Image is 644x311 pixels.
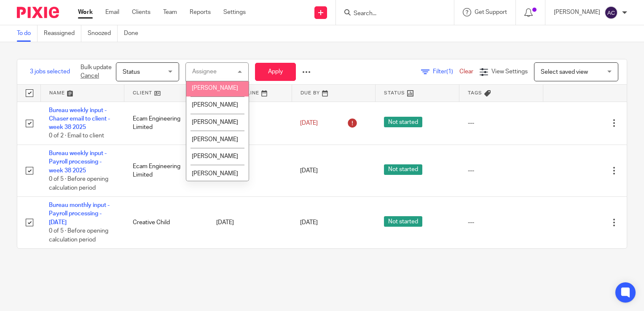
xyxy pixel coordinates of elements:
div: Assignee [192,69,217,75]
img: Pixie [17,7,59,18]
div: --- [468,166,535,175]
p: Bulk update [80,63,112,80]
a: Snoozed [88,25,118,42]
span: [PERSON_NAME] [192,102,238,108]
span: Not started [384,216,422,227]
span: Tags [468,91,482,95]
span: Filter [433,69,459,75]
td: [DATE] [208,145,292,197]
a: Settings [223,8,246,16]
a: Clear [459,69,473,75]
span: 0 of 5 · Before opening calculation period [49,176,108,191]
a: Reassigned [44,25,81,42]
td: [DATE] [208,197,292,249]
span: View Settings [491,69,528,75]
td: Ecam Engineering Limited [124,102,208,145]
span: [DATE] [300,120,318,126]
span: [DATE] [300,220,318,225]
button: Apply [255,63,296,81]
div: --- [468,218,535,227]
a: Clients [132,8,150,16]
img: svg%3E [604,6,618,19]
span: [PERSON_NAME] [192,119,238,125]
span: [PERSON_NAME] [192,85,238,91]
a: Bureau weekly input - Chaser email to client - week 38 2025 [49,107,110,131]
a: Work [78,8,93,16]
span: Select saved view [541,69,588,75]
td: [DATE] [208,102,292,145]
span: [DATE] [300,168,318,174]
span: 0 of 2 · Email to client [49,133,104,139]
td: Creative Child [124,197,208,249]
a: Bureau weekly input - Payroll processing - week 38 2025 [49,150,107,174]
div: --- [468,119,535,127]
span: 0 of 5 · Before opening calculation period [49,228,108,243]
a: Email [105,8,119,16]
span: 3 jobs selected [30,67,70,76]
a: Team [163,8,177,16]
span: [PERSON_NAME] [192,153,238,159]
p: [PERSON_NAME] [554,8,600,16]
span: Status [123,69,140,75]
a: Cancel [80,73,99,79]
span: [PERSON_NAME] [192,171,238,177]
input: Search [353,10,429,18]
a: Reports [190,8,211,16]
a: Bureau monthly input - Payroll processing - [DATE] [49,202,110,225]
span: [PERSON_NAME] [192,137,238,142]
span: (1) [446,69,453,75]
span: Not started [384,117,422,127]
a: Done [124,25,145,42]
span: Get Support [475,9,507,15]
td: Ecam Engineering Limited [124,145,208,197]
span: Not started [384,164,422,175]
a: To do [17,25,38,42]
